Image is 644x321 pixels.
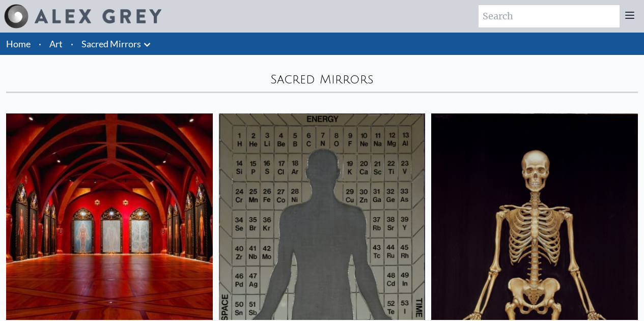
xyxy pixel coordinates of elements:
a: Sacred Mirrors [81,37,141,51]
a: Art [49,37,63,51]
img: Material World [219,113,426,320]
a: Home [6,38,31,49]
li: · [35,33,45,55]
div: Sacred Mirrors [6,71,638,87]
input: Search [479,5,620,27]
li: · [67,33,77,55]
